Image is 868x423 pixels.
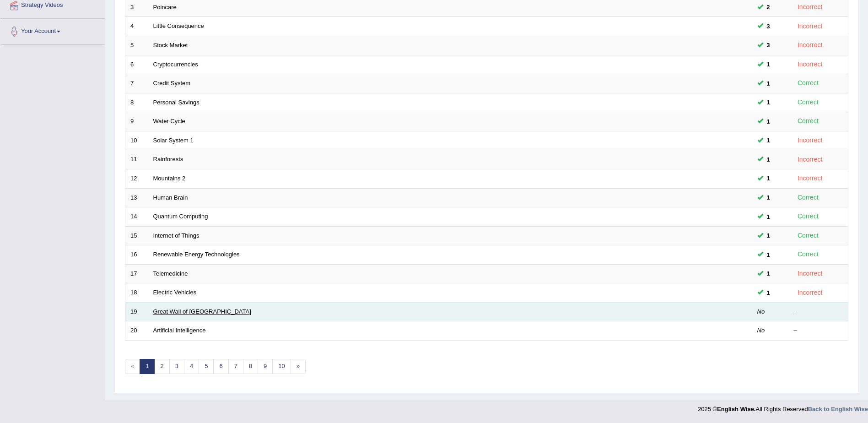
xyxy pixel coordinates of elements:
[153,156,183,163] a: Rainforests
[125,321,148,341] td: 20
[272,359,291,374] a: 10
[763,212,774,222] span: You can still take this question
[794,154,826,165] div: Incorrect
[153,232,199,239] a: Internet of Things
[153,251,240,258] a: Renewable Energy Technologies
[125,36,148,55] td: 5
[125,302,148,321] td: 19
[125,207,148,227] td: 14
[140,359,155,374] a: 1
[794,78,823,88] div: Correct
[794,287,826,298] div: Incorrect
[125,226,148,245] td: 15
[763,193,774,202] span: You can still take this question
[125,55,148,74] td: 6
[153,4,177,11] a: Poincare
[757,308,765,315] em: No
[184,359,199,374] a: 4
[125,93,148,112] td: 8
[125,245,148,265] td: 16
[794,2,826,12] div: Incorrect
[763,288,774,298] span: You can still take this question
[763,174,774,183] span: You can still take this question
[153,194,188,201] a: Human Brain
[153,80,191,87] a: Credit System
[153,61,198,68] a: Cryptocurrencies
[757,327,765,334] em: No
[794,59,826,70] div: Incorrect
[808,406,868,412] a: Back to English Wise
[153,289,197,296] a: Electric Vehicles
[0,19,105,42] a: Your Account
[125,74,148,93] td: 7
[243,359,258,374] a: 8
[169,359,184,374] a: 3
[763,231,774,240] span: You can still take this question
[794,173,826,184] div: Incorrect
[717,406,755,412] strong: English Wise.
[794,230,823,241] div: Correct
[125,169,148,188] td: 12
[763,155,774,164] span: You can still take this question
[794,308,843,316] div: –
[794,116,823,126] div: Correct
[153,137,194,144] a: Solar System 1
[153,270,188,277] a: Telemedicine
[763,60,774,69] span: You can still take this question
[698,400,868,413] div: 2025 © All Rights Reserved
[763,117,774,126] span: You can still take this question
[153,99,199,106] a: Personal Savings
[125,150,148,169] td: 11
[153,308,251,315] a: Great Wall of [GEOGRAPHIC_DATA]
[153,22,204,29] a: Little Consequence
[794,249,823,260] div: Correct
[153,42,188,49] a: Stock Market
[125,112,148,131] td: 9
[125,283,148,303] td: 18
[153,175,186,182] a: Mountains 2
[153,118,185,125] a: Water Cycle
[763,40,774,50] span: You can still take this question
[125,188,148,207] td: 13
[125,17,148,36] td: 4
[125,131,148,150] td: 10
[199,359,214,374] a: 5
[763,79,774,88] span: You can still take this question
[228,359,243,374] a: 7
[794,326,843,335] div: –
[794,97,823,108] div: Correct
[794,211,823,222] div: Correct
[763,136,774,145] span: You can still take this question
[794,268,826,279] div: Incorrect
[763,22,774,31] span: You can still take this question
[258,359,273,374] a: 9
[794,21,826,32] div: Incorrect
[763,98,774,107] span: You can still take this question
[794,192,823,203] div: Correct
[763,250,774,260] span: You can still take this question
[153,327,206,334] a: Artificial Intelligence
[763,269,774,278] span: You can still take this question
[213,359,228,374] a: 6
[154,359,169,374] a: 2
[125,264,148,283] td: 17
[794,135,826,146] div: Incorrect
[291,359,306,374] a: »
[125,359,140,374] span: «
[794,40,826,50] div: Incorrect
[763,2,774,12] span: You can still take this question
[153,213,208,220] a: Quantum Computing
